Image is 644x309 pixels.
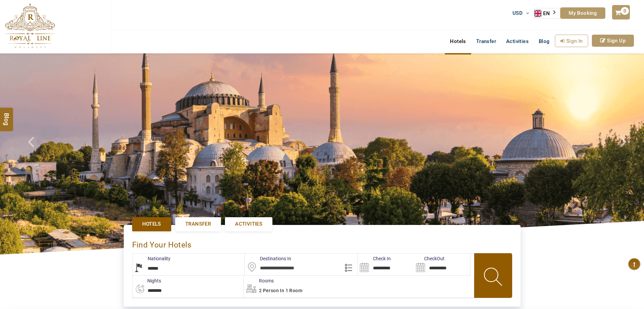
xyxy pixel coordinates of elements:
[132,217,171,231] a: Hotels
[555,35,588,47] a: Sign In
[612,53,644,255] a: Check next image
[245,255,291,262] label: Destinations In
[445,35,471,48] a: Hotels
[414,255,445,262] label: CheckOut
[142,221,161,228] span: Hotels
[501,35,534,48] a: Activities
[5,3,55,48] img: The Royal Line Holidays
[358,255,391,262] label: Check In
[534,8,560,19] div: Language
[132,233,512,253] div: Find Your Hotels
[534,35,555,48] a: Blog
[513,10,523,16] span: USD
[560,7,605,19] a: My Booking
[132,277,161,284] label: nights
[539,38,550,44] span: Blog
[132,255,171,262] label: Nationality
[471,35,501,48] a: Transfer
[612,5,630,20] a: 0
[414,254,470,275] input: Search
[235,221,262,228] span: Activities
[185,221,211,228] span: Transfer
[244,277,274,284] label: Rooms
[19,53,51,255] a: Check next prev
[592,35,634,47] a: Sign Up
[259,288,302,293] span: 2 Person in 1 Room
[534,8,560,18] a: EN
[2,113,11,119] span: Blog
[358,254,414,275] input: Search
[621,7,629,15] span: 0
[225,217,272,231] a: Activities
[534,8,560,19] aside: Language selected: English
[175,217,221,231] a: Transfer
